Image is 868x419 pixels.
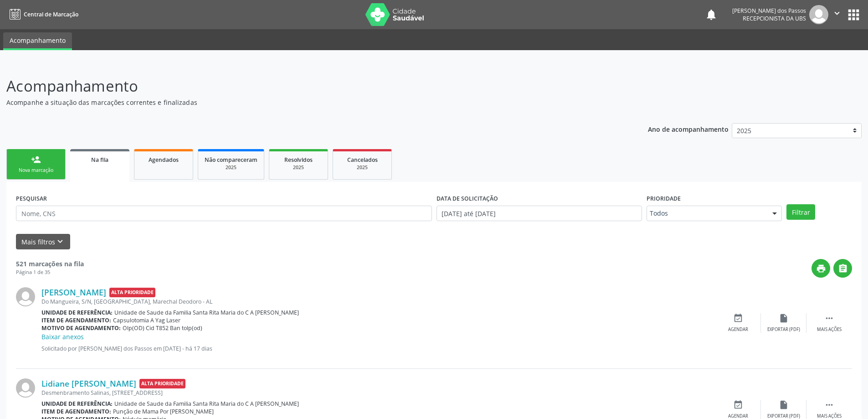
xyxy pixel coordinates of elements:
[41,324,121,332] b: Motivo de agendamento:
[41,378,136,388] a: Lidiane [PERSON_NAME]
[41,316,111,324] b: Item de agendamento:
[114,309,299,316] span: Unidade de Saude da Familia Santa Rita Maria do C A [PERSON_NAME]
[817,326,842,333] div: Mais ações
[838,264,848,274] i: 
[16,234,70,250] button: Mais filtroskeyboard_arrow_down
[41,389,715,397] div: Desmenbramento Salinas, [STREET_ADDRESS]
[205,164,257,171] div: 2025
[149,156,179,164] span: Agendados
[6,75,605,98] p: Acompanhamento
[339,164,385,171] div: 2025
[139,379,185,388] span: Alta Prioridade
[832,8,842,18] i: 
[732,7,806,15] div: [PERSON_NAME] dos Passos
[809,5,828,24] img: img
[767,326,800,333] div: Exportar (PDF)
[812,259,830,278] button: print
[733,400,743,410] i: event_available
[437,206,642,221] input: Selecione um intervalo
[284,156,313,164] span: Resolvidos
[16,287,35,306] img: img
[833,259,852,278] button: 
[113,408,214,415] span: Punção de Mama Por [PERSON_NAME]
[743,15,806,22] span: Recepcionista da UBS
[113,316,180,324] span: Capsulotomia A Yag Laser
[16,378,35,398] img: img
[786,204,815,220] button: Filtrar
[846,7,862,23] button: apps
[733,313,743,323] i: event_available
[41,309,113,316] b: Unidade de referência:
[437,191,498,206] label: DATA DE SOLICITAÇÃO
[16,259,84,268] strong: 521 marcações na fila
[41,332,84,341] a: Baixar anexos
[41,400,113,408] b: Unidade de referência:
[728,326,748,333] div: Agendar
[3,32,72,50] a: Acompanhamento
[650,209,763,218] span: Todos
[41,287,106,297] a: [PERSON_NAME]
[705,8,718,21] button: notifications
[779,400,789,410] i: insert_drive_file
[114,400,299,408] span: Unidade de Saude da Familia Santa Rita Maria do C A [PERSON_NAME]
[123,324,202,332] span: Olp(OD) Cid T852 Ban tolp(od)
[41,298,715,305] div: Do Mangueira, S/N, [GEOGRAPHIC_DATA], Marechal Deodoro - AL
[13,167,59,174] div: Nova marcação
[24,10,78,18] span: Central de Marcação
[41,408,111,415] b: Item de agendamento:
[6,7,78,22] a: Central de Marcação
[16,206,432,221] input: Nome, CNS
[16,191,47,206] label: PESQUISAR
[824,313,834,323] i: 
[41,345,715,352] p: Solicitado por [PERSON_NAME] dos Passos em [DATE] - há 17 dias
[779,313,789,323] i: insert_drive_file
[91,156,108,164] span: Na fila
[828,5,846,24] button: 
[16,269,84,276] div: Página 1 de 35
[55,237,65,247] i: keyboard_arrow_down
[824,400,834,410] i: 
[6,98,605,107] p: Acompanhe a situação das marcações correntes e finalizadas
[205,156,257,164] span: Não compareceram
[276,164,321,171] div: 2025
[816,264,826,274] i: print
[31,155,41,165] div: person_add
[648,123,729,134] p: Ano de acompanhamento
[109,288,155,297] span: Alta Prioridade
[347,156,378,164] span: Cancelados
[647,191,681,206] label: Prioridade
